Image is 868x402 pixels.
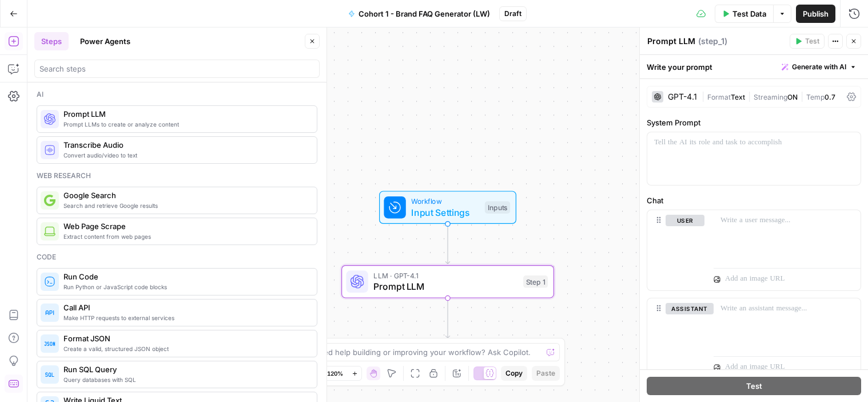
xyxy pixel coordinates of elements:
[37,252,317,262] div: Code
[754,93,787,101] span: Streaming
[647,36,695,47] textarea: Prompt LLM
[63,302,308,313] span: Call API
[702,90,707,102] span: |
[731,93,745,101] span: Text
[63,120,308,129] span: Prompt LLMs to create or analyze content
[792,62,846,72] span: Generate with AI
[63,313,308,322] span: Make HTTP requests to external services
[63,108,308,120] span: Prompt LLM
[359,8,490,19] span: Cohort 1 - Brand FAQ Generator (LW)
[327,369,343,378] span: 120%
[39,63,314,74] input: Search steps
[746,380,762,392] span: Test
[63,333,308,344] span: Format JSON
[63,201,308,210] span: Search and retrieve Google results
[37,171,317,181] div: Web research
[647,117,861,128] label: System Prompt
[63,375,308,384] span: Query databases with SQL
[777,60,861,74] button: Generate with AI
[647,210,704,290] div: user
[411,206,479,219] span: Input Settings
[707,93,731,101] span: Format
[445,298,449,338] g: Edge from step_1 to end
[63,282,308,291] span: Run Python or JavaScript code blocks
[668,93,697,101] div: GPT-4.1
[63,139,308,151] span: Transcribe Audio
[796,5,835,23] button: Publish
[532,366,560,381] button: Paste
[73,32,137,50] button: Power Agents
[373,270,517,281] span: LLM · GPT-4.1
[63,151,308,160] span: Convert audio/video to text
[732,8,766,19] span: Test Data
[523,275,548,288] div: Step 1
[745,90,754,102] span: |
[698,36,727,47] span: ( step_1 )
[341,265,554,298] div: LLM · GPT-4.1Prompt LLMStep 1
[504,9,521,19] span: Draft
[37,89,317,100] div: Ai
[798,90,806,102] span: |
[63,364,308,375] span: Run SQL Query
[63,344,308,353] span: Create a valid, structured JSON object
[341,5,497,23] button: Cohort 1 - Brand FAQ Generator (LW)
[647,298,704,379] div: assistant
[445,224,449,264] g: Edge from start to step_1
[805,36,819,46] span: Test
[715,5,773,23] button: Test Data
[803,8,829,19] span: Publish
[341,191,554,224] div: WorkflowInput SettingsInputs
[666,215,704,226] button: user
[34,32,69,50] button: Steps
[373,279,517,293] span: Prompt LLM
[63,220,308,232] span: Web Page Scrape
[63,232,308,241] span: Extract content from web pages
[536,368,555,379] span: Paste
[647,195,861,206] label: Chat
[63,190,308,201] span: Google Search
[666,303,714,314] button: assistant
[787,93,798,101] span: ON
[411,196,479,207] span: Workflow
[640,55,868,78] div: Write your prompt
[63,271,308,282] span: Run Code
[485,201,510,214] div: Inputs
[806,93,825,101] span: Temp
[790,34,825,49] button: Test
[501,366,527,381] button: Copy
[825,93,835,101] span: 0.7
[505,368,523,379] span: Copy
[647,377,861,395] button: Test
